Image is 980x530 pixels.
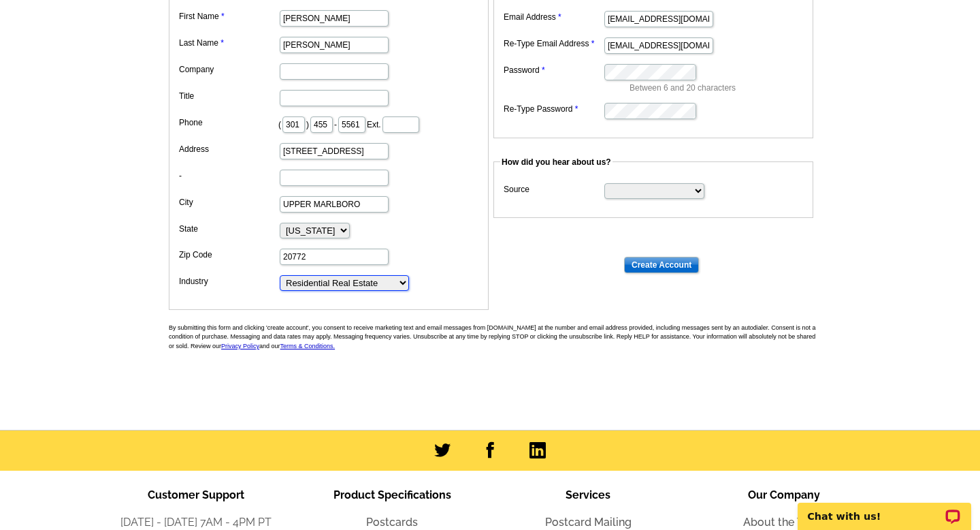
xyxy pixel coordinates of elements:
label: City [179,196,278,208]
label: Zip Code [179,249,278,261]
a: Postcards [366,516,418,529]
label: Phone [179,116,278,129]
label: Email Address [504,11,603,23]
label: Source [504,183,603,196]
a: About the Team [743,516,825,529]
label: Industry [179,275,278,287]
span: Services [566,488,610,501]
label: Title [179,90,278,102]
p: Between 6 and 20 characters [630,82,806,94]
a: Privacy Policy [221,343,259,349]
iframe: LiveChat chat widget [789,487,980,530]
span: Product Specifications [333,488,451,501]
input: Create Account [624,257,699,273]
label: Re-Type Email Address [504,37,603,50]
label: First Name [179,10,278,22]
legend: How did you hear about us? [500,156,612,168]
span: Our Company [748,488,820,501]
label: Password [504,64,603,76]
dd: ( ) - Ext. [176,113,482,134]
label: Re-Type Password [504,103,603,115]
p: By submitting this form and clicking 'create account', you consent to receive marketing text and ... [169,324,822,352]
a: Terms & Conditions. [280,343,336,349]
label: Company [179,63,278,76]
label: Last Name [179,37,278,49]
label: Address [179,143,278,155]
a: Postcard Mailing [545,516,632,529]
label: State [179,223,278,235]
label: - [179,170,278,182]
span: Customer Support [148,488,244,501]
